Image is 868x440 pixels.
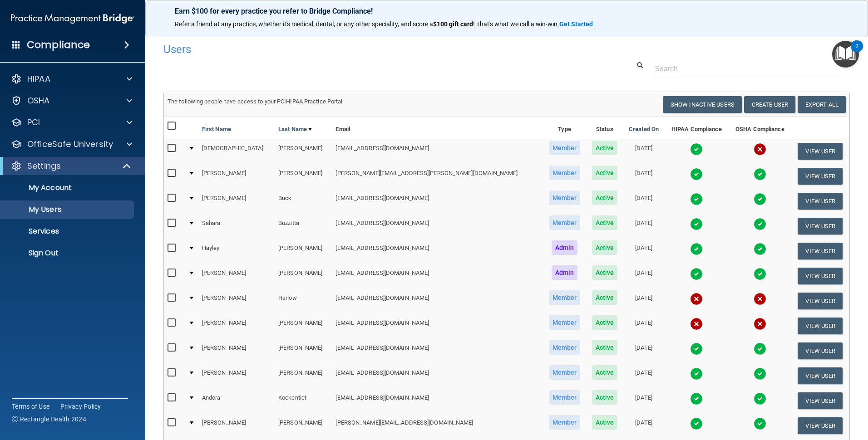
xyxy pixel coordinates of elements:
[623,189,664,214] td: [DATE]
[332,214,542,239] td: [EMAIL_ADDRESS][DOMAIN_NAME]
[592,365,618,380] span: Active
[586,117,623,139] th: Status
[798,318,843,334] button: View User
[549,340,581,355] span: Member
[163,44,558,55] h4: Users
[754,392,766,405] img: tick.e7d51cea.svg
[332,338,542,363] td: [EMAIL_ADDRESS][DOMAIN_NAME]
[60,402,101,411] a: Privacy Policy
[623,388,664,413] td: [DATE]
[754,417,766,430] img: tick.e7d51cea.svg
[729,117,791,139] th: OSHA Compliance
[623,363,664,388] td: [DATE]
[798,218,843,235] button: View User
[690,293,703,305] img: cross.ca9f0e7f.svg
[332,117,542,139] th: Email
[623,214,664,239] td: [DATE]
[198,264,275,288] td: [PERSON_NAME]
[592,240,618,255] span: Active
[275,264,332,288] td: [PERSON_NAME]
[592,166,618,180] span: Active
[332,264,542,288] td: [EMAIL_ADDRESS][DOMAIN_NAME]
[543,117,586,139] th: Type
[198,413,275,438] td: [PERSON_NAME]
[332,139,542,164] td: [EMAIL_ADDRESS][DOMAIN_NAME]
[744,96,795,113] button: Create User
[798,168,843,185] button: View User
[175,7,838,15] p: Earn $100 for every practice you refer to Bridge Compliance!
[11,161,132,171] a: Settings
[559,20,593,28] strong: Get Started
[6,249,130,258] p: Sign Out
[275,189,332,214] td: Buck
[798,342,843,359] button: View User
[798,417,843,434] button: View User
[754,243,766,255] img: tick.e7d51cea.svg
[592,390,618,405] span: Active
[623,139,664,164] td: [DATE]
[592,141,618,155] span: Active
[690,367,703,380] img: tick.e7d51cea.svg
[198,313,275,338] td: [PERSON_NAME]
[27,73,50,84] p: HIPAA
[549,390,581,405] span: Member
[623,164,664,189] td: [DATE]
[754,143,766,156] img: cross.ca9f0e7f.svg
[27,139,113,150] p: OfficeSafe University
[754,268,766,280] img: tick.e7d51cea.svg
[798,143,843,160] button: View User
[11,95,132,106] a: OSHA
[198,239,275,264] td: Hayley
[278,124,312,135] a: Last Name
[198,189,275,214] td: [PERSON_NAME]
[275,313,332,338] td: [PERSON_NAME]
[168,98,343,105] span: The following people have access to your PCIHIPAA Practice Portal
[623,313,664,338] td: [DATE]
[332,239,542,264] td: [EMAIL_ADDRESS][DOMAIN_NAME]
[549,365,581,380] span: Member
[27,95,50,106] p: OSHA
[549,315,581,330] span: Member
[275,239,332,264] td: [PERSON_NAME]
[754,367,766,380] img: tick.e7d51cea.svg
[754,168,766,181] img: tick.e7d51cea.svg
[332,363,542,388] td: [EMAIL_ADDRESS][DOMAIN_NAME]
[663,96,742,113] button: Show Inactive Users
[690,417,703,430] img: tick.e7d51cea.svg
[798,243,843,259] button: View User
[11,10,134,28] img: PMB logo
[6,227,130,236] p: Services
[549,290,581,305] span: Member
[275,288,332,313] td: Harlow
[11,73,132,84] a: HIPAA
[275,338,332,363] td: [PERSON_NAME]
[754,293,766,305] img: cross.ca9f0e7f.svg
[198,164,275,189] td: [PERSON_NAME]
[690,342,703,355] img: tick.e7d51cea.svg
[754,342,766,355] img: tick.e7d51cea.svg
[202,124,231,135] a: First Name
[690,392,703,405] img: tick.e7d51cea.svg
[592,315,618,330] span: Active
[798,96,846,113] a: Export All
[332,164,542,189] td: [PERSON_NAME][EMAIL_ADDRESS][PERSON_NAME][DOMAIN_NAME]
[549,191,581,205] span: Member
[690,218,703,230] img: tick.e7d51cea.svg
[175,20,433,28] span: Refer a friend at any practice, whether it's medical, dental, or any other speciality, and score a
[275,214,332,239] td: Buzzitta
[592,290,618,305] span: Active
[6,183,130,192] p: My Account
[754,193,766,205] img: tick.e7d51cea.svg
[549,141,581,155] span: Member
[623,239,664,264] td: [DATE]
[592,191,618,205] span: Active
[12,415,86,424] span: Ⓒ Rectangle Health 2024
[27,39,90,51] h4: Compliance
[798,367,843,384] button: View User
[690,168,703,181] img: tick.e7d51cea.svg
[855,46,858,58] div: 2
[690,243,703,255] img: tick.e7d51cea.svg
[690,193,703,205] img: tick.e7d51cea.svg
[832,41,859,68] button: Open Resource Center, 2 new notifications
[198,363,275,388] td: [PERSON_NAME]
